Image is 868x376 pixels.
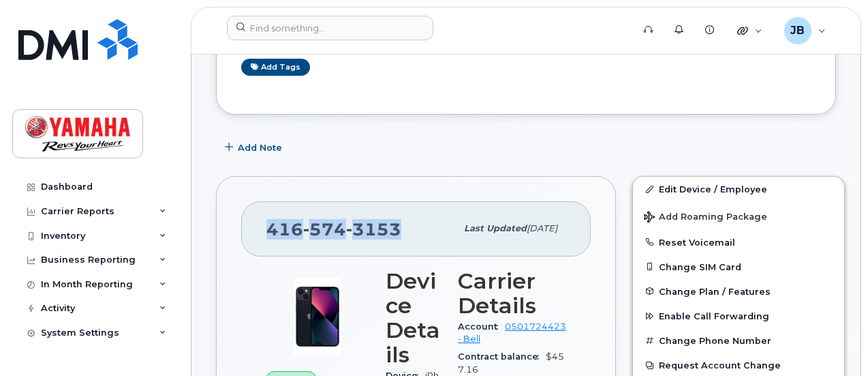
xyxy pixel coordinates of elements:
[633,279,844,304] button: Change Plan / Features
[775,17,835,44] div: Jacob Buard
[238,141,282,154] span: Add Note
[633,304,844,328] button: Enable Call Forwarding
[633,202,844,230] button: Add Roaming Package
[633,255,844,279] button: Change SIM Card
[303,219,346,240] span: 574
[633,177,844,201] a: Edit Device / Employee
[458,351,546,362] span: Contract balance
[659,311,769,321] span: Enable Call Forwarding
[458,321,505,332] span: Account
[790,23,805,39] span: JB
[266,219,401,240] span: 416
[458,321,566,344] a: 0501724423 - Bell
[458,269,566,318] h3: Carrier Details
[386,269,441,367] h3: Device Details
[644,212,767,225] span: Add Roaming Package
[346,219,401,240] span: 3153
[659,286,771,296] span: Change Plan / Features
[464,223,527,233] span: Last updated
[728,17,772,44] div: Quicklinks
[216,135,294,160] button: Add Note
[633,230,844,255] button: Reset Voicemail
[227,16,433,40] input: Find something...
[633,328,844,353] button: Change Phone Number
[277,276,358,358] img: image20231002-3703462-1ig824h.jpeg
[527,223,557,233] span: [DATE]
[241,59,310,76] a: Add tags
